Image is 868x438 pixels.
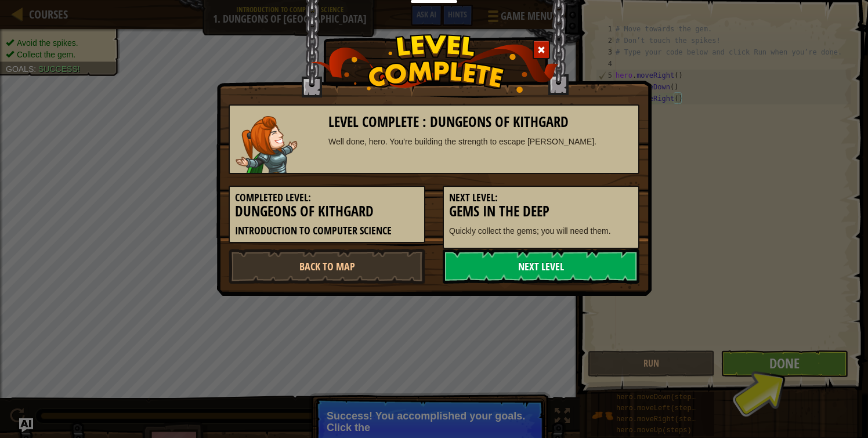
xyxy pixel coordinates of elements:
h5: Completed Level: [235,192,419,204]
a: Next Level [443,249,639,284]
h3: Dungeons of Kithgard [235,204,419,219]
h3: Level Complete : Dungeons of Kithgard [328,114,633,130]
p: Quickly collect the gems; you will need them. [449,225,633,237]
h5: Introduction to Computer Science [235,225,419,237]
h3: Gems in the Deep [449,204,633,219]
img: captain.png [236,116,298,173]
div: Well done, hero. You’re building the strength to escape [PERSON_NAME]. [328,136,633,147]
a: Back to Map [229,249,425,284]
h5: Next Level: [449,192,633,204]
img: level_complete.png [310,34,559,93]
